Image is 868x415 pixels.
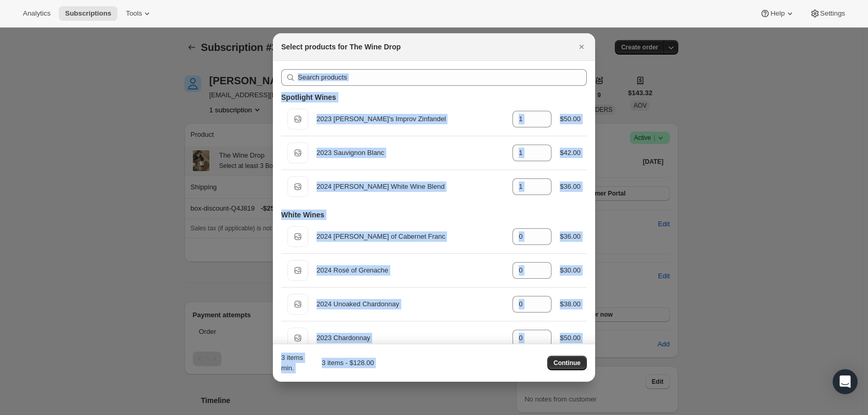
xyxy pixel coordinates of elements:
[560,333,581,343] div: $50.00
[126,9,142,18] span: Tools
[560,181,581,192] div: $36.00
[298,69,587,86] input: Search products
[281,353,306,373] div: 3 items min.
[560,265,581,276] div: $30.00
[281,92,336,102] h3: Spotlight Wines
[754,6,801,21] button: Help
[317,114,504,124] div: 2023 [PERSON_NAME]'s Improv Zinfandel
[574,40,589,54] button: Close
[317,181,504,192] div: 2024 [PERSON_NAME] White Wine Blend
[317,148,504,158] div: 2023 Sauvignon Blanc
[560,148,581,158] div: $42.00
[120,6,159,21] button: Tools
[65,9,111,18] span: Subscriptions
[833,369,858,394] div: Open Intercom Messenger
[59,6,117,21] button: Subscriptions
[23,9,50,18] span: Analytics
[317,231,504,242] div: 2024 [PERSON_NAME] of Cabernet Franc
[317,333,504,343] div: 2023 Chardonnay
[281,42,401,52] h2: Select products for The Wine Drop
[804,6,851,21] button: Settings
[770,9,784,18] span: Help
[317,299,504,309] div: 2024 Unoaked Chardonnay
[17,6,57,21] button: Analytics
[310,358,374,368] div: 3 items - $128.00
[820,9,845,18] span: Settings
[547,356,587,370] button: Continue
[317,265,504,276] div: 2024 Rosé of Grenache
[560,231,581,242] div: $36.00
[554,359,581,367] span: Continue
[560,299,581,309] div: $38.00
[560,114,581,124] div: $50.00
[281,210,324,220] h3: White Wines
